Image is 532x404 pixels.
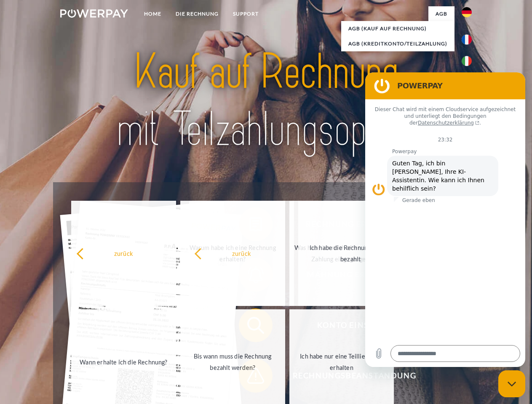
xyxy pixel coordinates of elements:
img: title-powerpay_de.svg [80,40,452,161]
img: de [462,7,472,17]
img: fr [462,35,472,45]
div: Bis wann muss die Rechnung bezahlt werden? [185,351,280,373]
a: AGB (Kreditkonto/Teilzahlung) [341,36,454,51]
img: logo-powerpay-white.svg [60,9,128,18]
img: it [462,56,472,66]
iframe: Schaltfläche zum Öffnen des Messaging-Fensters; Konversation läuft [498,370,525,397]
a: agb [428,6,454,21]
div: zurück [76,247,171,259]
a: Home [137,6,168,21]
div: Ich habe nur eine Teillieferung erhalten [294,351,389,373]
div: Wann erhalte ich die Rechnung? [76,356,171,367]
a: AGB (Kauf auf Rechnung) [341,21,454,36]
iframe: Messaging-Fenster [365,72,525,367]
a: DIE RECHNUNG [168,6,226,21]
div: Ich habe die Rechnung bereits bezahlt [303,242,398,265]
div: zurück [194,247,289,259]
a: SUPPORT [226,6,266,21]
